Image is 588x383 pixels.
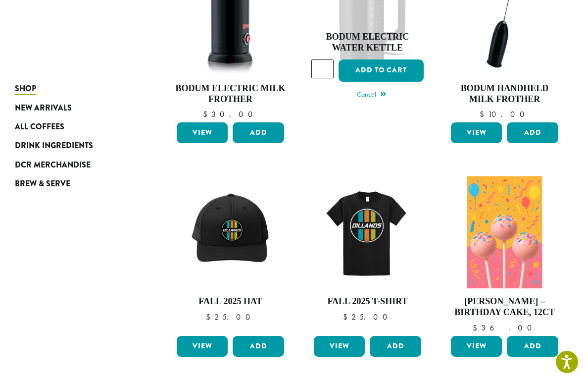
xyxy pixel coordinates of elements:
button: Add [507,122,558,143]
h4: Bodum Electric Milk Frother [174,83,287,105]
bdi: 36.00 [473,323,537,333]
a: [PERSON_NAME] – Birthday Cake, 12ct $36.00 [448,176,561,331]
bdi: 30.00 [203,109,257,119]
span: Shop [15,83,36,95]
button: Add [507,336,558,357]
a: Drink Ingredients [15,136,132,155]
span: Drink Ingredients [15,140,93,152]
a: View [314,336,365,357]
a: View [451,336,502,357]
span: $ [206,312,214,322]
a: Cancel [357,88,386,102]
span: New Arrivals [15,102,72,114]
button: Add [233,336,284,357]
a: All Coffees [15,117,132,136]
a: Fall 2025 T-Shirt $25.00 [311,176,424,331]
h4: Bodum Handheld Milk Frother [448,83,561,105]
button: Add [370,336,421,357]
img: DCR-Retro-Three-Strip-Circle-Patch-Trucker-Hat-Fall-WEB-scaled.jpg [174,176,287,288]
a: Shop [15,79,132,98]
a: Brew & Serve [15,174,132,193]
span: DCR Merchandise [15,159,91,171]
button: Add to cart [339,59,424,82]
span: $ [473,323,481,333]
a: View [177,336,228,357]
a: View [177,122,228,143]
img: Birthday-Cake.png [467,176,542,288]
button: Add [233,122,284,143]
span: $ [203,109,211,119]
span: All Coffees [15,121,64,133]
bdi: 10.00 [480,109,529,119]
span: $ [343,312,351,322]
h4: Bodum Electric Water Kettle [311,32,424,53]
h4: [PERSON_NAME] – Birthday Cake, 12ct [448,296,561,318]
span: Brew & Serve [15,178,70,190]
bdi: 25.00 [343,312,392,322]
img: DCR-Retro-Three-Strip-Circle-Tee-Fall-WEB-scaled.jpg [311,176,424,288]
a: View [451,122,502,143]
span: $ [480,109,488,119]
a: Fall 2025 Hat $25.00 [174,176,287,331]
input: Product quantity [311,59,334,78]
h4: Fall 2025 Hat [174,296,287,307]
a: DCR Merchandise [15,156,132,174]
a: New Arrivals [15,98,132,117]
bdi: 25.00 [206,312,255,322]
h4: Fall 2025 T-Shirt [311,296,424,307]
